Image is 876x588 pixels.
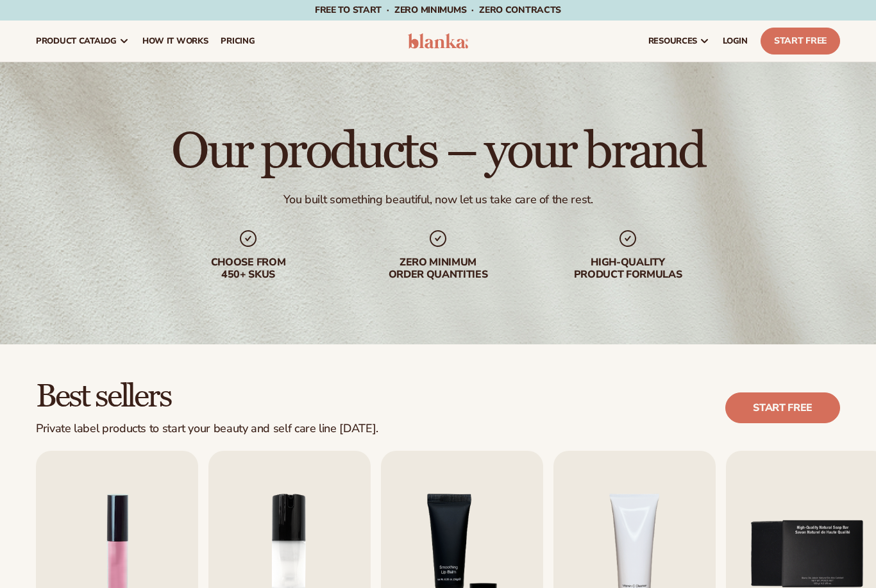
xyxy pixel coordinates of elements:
a: Start free [725,392,840,423]
span: pricing [221,36,255,46]
div: Private label products to start your beauty and self care line [DATE]. [36,422,378,436]
div: Choose from 450+ Skus [166,256,330,281]
h1: Our products – your brand [171,126,704,177]
a: product catalog [29,21,136,62]
span: LOGIN [723,36,748,46]
div: Zero minimum order quantities [356,256,520,281]
a: resources [642,21,716,62]
div: High-quality product formulas [546,256,710,281]
a: Start Free [761,28,840,55]
div: You built something beautiful, now let us take care of the rest. [283,192,593,207]
span: How It Works [142,36,208,46]
span: Free to start · ZERO minimums · ZERO contracts [315,4,561,16]
a: LOGIN [716,21,754,62]
img: logo [408,33,468,49]
a: How It Works [136,21,215,62]
h2: Best sellers [36,380,378,414]
span: product catalog [36,36,117,46]
a: pricing [214,21,261,62]
span: resources [648,36,697,46]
